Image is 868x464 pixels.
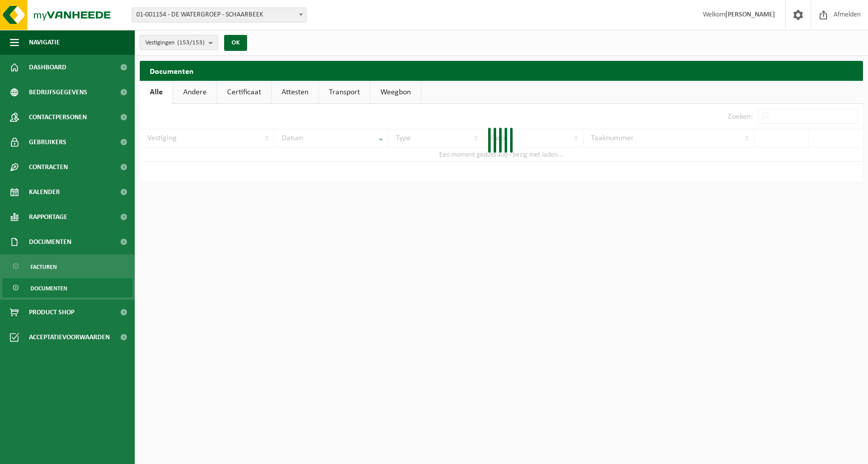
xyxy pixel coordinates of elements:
[29,230,71,254] span: Documenten
[30,279,67,298] span: Documenten
[370,81,421,104] a: Weegbon
[29,205,67,230] span: Rapportage
[132,8,306,22] span: 01-001154 - DE WATERGROEP - SCHAARBEEK
[173,81,217,104] a: Andere
[29,180,60,205] span: Kalender
[2,278,132,297] a: Documenten
[272,81,318,104] a: Attesten
[217,81,271,104] a: Certificaat
[145,35,205,50] span: Vestigingen
[319,81,370,104] a: Transport
[140,35,218,50] button: Vestigingen(153/153)
[29,155,68,180] span: Contracten
[132,7,306,22] span: 01-001154 - DE WATERGROEP - SCHAARBEEK
[140,61,863,80] h2: Documenten
[29,30,60,55] span: Navigatie
[29,130,66,155] span: Gebruikers
[2,257,132,276] a: Facturen
[224,35,247,51] button: OK
[140,81,173,104] a: Alle
[725,11,775,18] strong: [PERSON_NAME]
[29,80,87,105] span: Bedrijfsgegevens
[29,55,66,80] span: Dashboard
[177,39,205,46] count: (153/153)
[29,325,110,350] span: Acceptatievoorwaarden
[29,300,74,325] span: Product Shop
[30,257,57,276] span: Facturen
[29,105,87,130] span: Contactpersonen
